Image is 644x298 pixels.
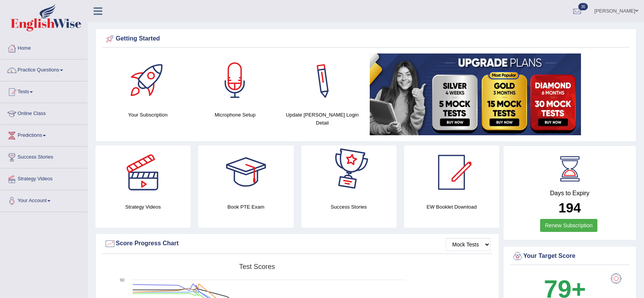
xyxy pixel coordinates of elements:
a: Renew Subscription [540,219,598,232]
h4: Days to Expiry [512,190,628,197]
div: Score Progress Chart [104,238,490,249]
div: Your Target Score [512,251,628,262]
a: Predictions [0,125,87,144]
a: Practice Questions [0,60,87,79]
h4: Book PTE Exam [198,203,293,211]
h4: Your Subscription [108,111,188,119]
h4: Strategy Videos [95,203,191,211]
a: Success Stories [0,147,87,166]
a: Online Class [0,103,87,122]
h4: Success Stories [301,203,396,211]
h4: Update [PERSON_NAME] Login Detail [283,111,362,127]
img: small5.jpg [370,53,581,135]
h4: Microphone Setup [195,111,275,119]
text: 90 [120,278,125,282]
b: 194 [558,200,581,215]
a: Strategy Videos [0,168,87,188]
span: 36 [578,3,588,10]
a: Tests [0,81,87,100]
tspan: Test scores [239,263,275,270]
div: Getting Started [104,33,628,45]
a: Your Account [0,190,87,209]
h4: EW Booklet Download [404,203,499,211]
a: Home [0,38,87,57]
